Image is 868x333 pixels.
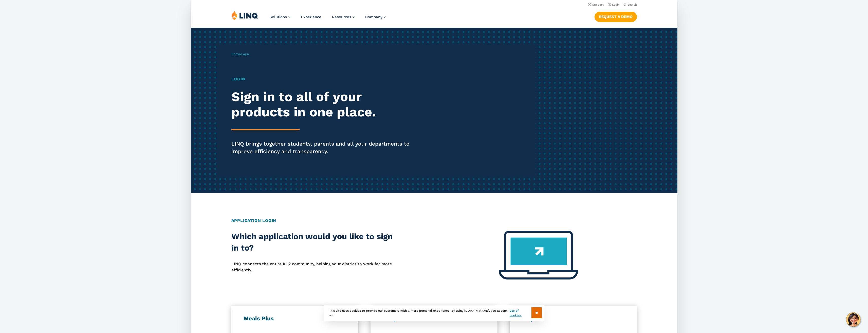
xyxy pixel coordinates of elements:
button: Hello, have a question? Let’s chat. [846,312,860,327]
p: LINQ connects the entire K‑12 community, helping your district to work far more efficiently. [231,261,393,273]
div: This site uses cookies to provide our customers with a more personal experience. By using [DOMAIN... [324,305,544,321]
a: Resources [332,15,355,19]
a: Login [607,3,619,6]
span: Company [365,15,382,19]
a: use of cookies. [510,308,531,318]
button: Open Search Bar [623,3,637,7]
nav: Primary Navigation [269,11,386,27]
h1: Login [231,76,419,82]
h2: Which application would you like to sign in to? [231,231,393,254]
a: Support [588,3,603,6]
nav: Utility Navigation [191,2,677,7]
span: Login [241,52,249,56]
a: Solutions [269,15,290,19]
p: LINQ brings together students, parents and all your departments to improve efficiency and transpa... [231,140,419,155]
a: Experience [301,15,321,19]
span: Search [627,3,637,6]
h2: Application Login [231,218,637,224]
h2: Sign in to all of your products in one place. [231,89,419,120]
img: LINQ | K‑12 Software [231,11,258,20]
a: Home [231,52,240,56]
span: / [231,52,249,56]
a: Company [365,15,386,19]
span: Solutions [269,15,287,19]
a: Request a Demo [594,12,637,22]
span: Resources [332,15,351,19]
nav: Button Navigation [594,11,637,22]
